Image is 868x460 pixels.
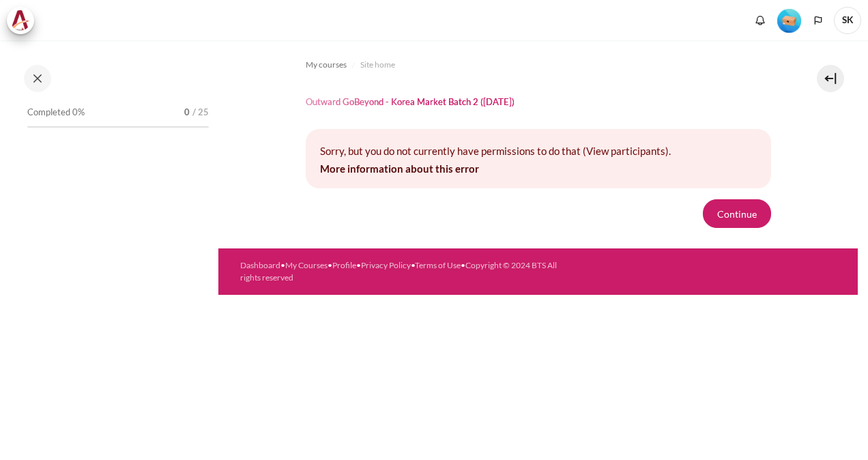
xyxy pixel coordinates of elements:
[306,59,347,71] span: My courses
[218,40,858,248] section: Content
[834,7,861,34] a: User menu
[240,259,560,284] div: • • • • •
[184,106,190,119] span: 0
[320,143,757,159] p: Sorry, but you do not currently have permissions to do that (View participants).
[285,260,328,270] a: My Courses
[7,7,41,34] a: Architeck Architeck
[361,260,411,270] a: Privacy Policy
[834,7,861,34] span: SK
[777,9,801,33] img: Level #1
[240,260,280,270] a: Dashboard
[306,96,515,108] h1: Outward GoBeyond - Korea Market Batch 2 ([DATE])
[772,8,807,33] a: Level #1
[808,10,828,31] button: Languages
[415,260,461,270] a: Terms of Use
[360,57,395,73] a: Site home
[360,59,395,71] span: Site home
[192,106,209,119] span: / 25
[777,8,801,33] div: Level #1
[27,106,85,119] span: Completed 0%
[703,199,771,228] button: Continue
[320,162,479,175] a: More information about this error
[332,260,356,270] a: Profile
[306,57,347,73] a: My courses
[306,54,771,76] nav: Navigation bar
[750,10,770,31] div: Show notification window with no new notifications
[11,10,30,31] img: Architeck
